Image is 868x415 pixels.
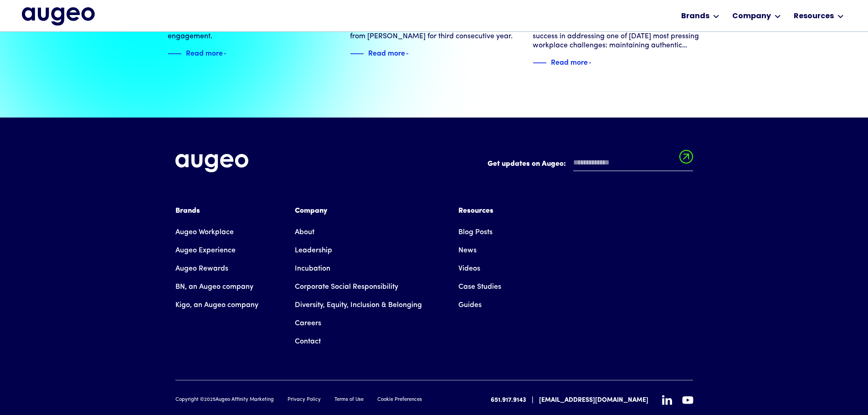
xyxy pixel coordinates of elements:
[175,154,248,173] img: Augeo's full logo in white.
[488,154,693,176] form: Email Form
[168,48,181,59] img: Blue decorative line
[458,278,501,296] a: Case Studies
[681,11,709,22] div: Brands
[175,223,234,241] a: Augeo Workplace
[175,205,258,216] div: Brands
[458,260,480,278] a: Videos
[533,57,546,68] img: Blue decorative line
[532,395,534,406] div: |
[533,23,701,50] div: HR Tech Outlook spotlights [PERSON_NAME]'s success in addressing one of [DATE] most pressing work...
[224,48,237,59] img: Blue text arrow
[295,296,422,314] a: Diversity, Equity, Inclusion & Belonging
[295,333,321,351] a: Contact
[175,260,228,278] a: Augeo Rewards
[350,48,364,59] img: Blue decorative line
[175,296,258,314] a: Kigo, an Augeo company
[732,11,771,22] div: Company
[458,205,501,216] div: Resources
[350,23,518,41] div: [PERSON_NAME] awarded highest supplier rating from [PERSON_NAME] for third consecutive year.
[368,47,405,58] div: Read more
[458,223,493,241] a: Blog Posts
[168,23,336,41] div: The connected workforce: A new era of employee engagement.
[377,396,422,404] a: Cookie Preferences
[794,11,834,22] div: Resources
[295,205,422,216] div: Company
[175,278,253,296] a: BN, an Augeo company
[488,159,566,169] label: Get updates on Augeo:
[175,241,236,260] a: Augeo Experience
[295,260,330,278] a: Incubation
[539,395,648,405] a: [EMAIL_ADDRESS][DOMAIN_NAME]
[175,396,274,404] div: Copyright © Augeo Affinity Marketing
[679,150,693,169] input: Submit
[491,395,526,405] a: 651.917.9143
[458,296,482,314] a: Guides
[295,278,398,296] a: Corporate Social Responsibility
[295,314,321,333] a: Careers
[295,223,314,241] a: About
[186,47,223,58] div: Read more
[334,396,364,404] a: Terms of Use
[295,241,332,260] a: Leadership
[22,7,95,26] a: home
[458,241,477,260] a: News
[589,57,602,68] img: Blue text arrow
[551,56,588,67] div: Read more
[406,48,420,59] img: Blue text arrow
[204,397,216,402] span: 2025
[288,396,321,404] a: Privacy Policy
